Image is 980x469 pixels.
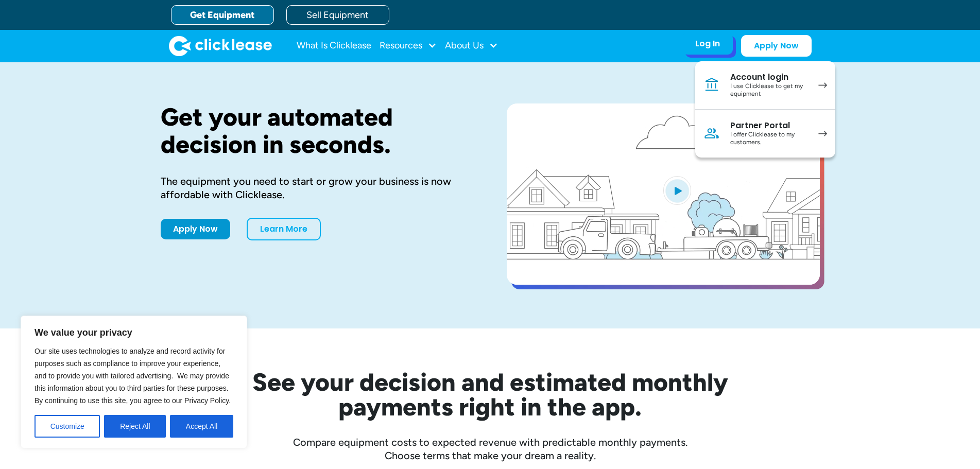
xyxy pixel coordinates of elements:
[171,5,274,25] a: Get Equipment
[730,72,808,82] div: Account login
[695,61,835,158] nav: Log In
[202,370,779,419] h2: See your decision and estimated monthly payments right in the app.
[35,415,100,438] button: Customize
[170,415,233,438] button: Accept All
[695,39,720,49] div: Log In
[663,176,691,205] img: Blue play button logo on a light blue circular background
[507,103,820,285] a: open lightbox
[818,131,827,136] img: arrow
[741,35,812,57] a: Apply Now
[161,436,820,462] div: Compare equipment costs to expected revenue with predictable monthly payments. Choose terms that ...
[169,36,272,56] a: home
[730,131,808,147] div: I offer Clicklease to my customers.
[818,82,827,88] img: arrow
[161,175,474,201] div: The equipment you need to start or grow your business is now affordable with Clicklease.
[35,347,231,405] span: Our site uses technologies to analyze and record activity for purposes such as compliance to impr...
[695,110,835,158] a: Partner PortalI offer Clicklease to my customers.
[297,36,371,56] a: What Is Clicklease
[169,36,272,56] img: Clicklease logo
[703,77,720,93] img: Bank icon
[161,219,230,239] a: Apply Now
[247,218,321,240] a: Learn More
[695,61,835,110] a: Account loginI use Clicklease to get my equipment
[703,125,720,142] img: Person icon
[21,316,247,448] div: We value your privacy
[445,36,498,56] div: About Us
[35,326,233,339] p: We value your privacy
[730,120,808,131] div: Partner Portal
[161,103,474,158] h1: Get your automated decision in seconds.
[104,415,166,438] button: Reject All
[380,36,437,56] div: Resources
[286,5,389,25] a: Sell Equipment
[730,82,808,98] div: I use Clicklease to get my equipment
